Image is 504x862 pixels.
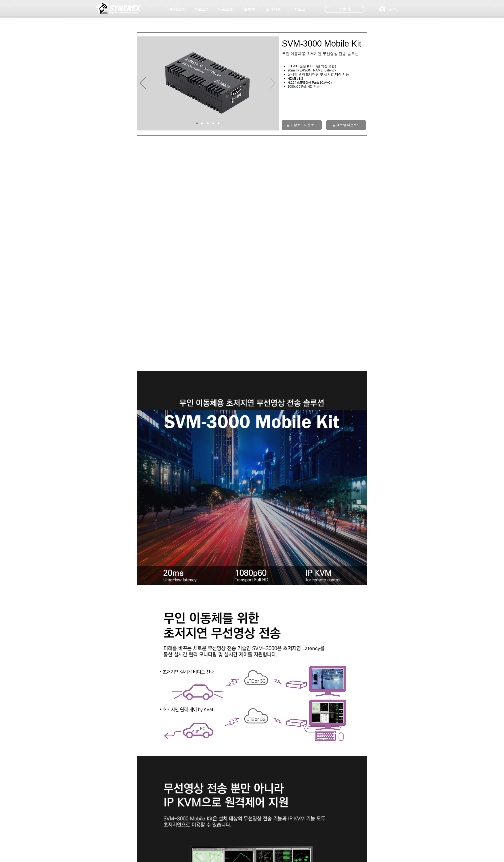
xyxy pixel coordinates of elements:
[189,5,213,14] a: 기술소개
[339,7,350,12] span: 스토어
[218,122,219,124] a: 05
[324,6,364,13] div: 스토어
[194,7,209,12] span: 기술소개
[290,123,318,127] span: 카탈로그 다운로드
[96,1,141,15] img: 씨너렉스_White_simbol_대지 1.png
[244,7,255,12] span: 솔루션
[137,143,367,334] iframe: YouTube video player
[387,7,400,12] span: 로그인
[294,7,305,12] span: 자료실
[140,77,146,90] button: 이전
[262,5,285,14] a: 고객지원
[165,5,189,14] a: 회사소개
[196,122,198,124] a: 01
[288,81,332,84] span: H.264 (MPEG-4 Parts10:AVC)
[212,122,214,124] a: 04
[214,5,237,14] a: 제품소개
[207,122,209,124] a: 03
[266,7,281,12] span: 고객지원
[288,77,303,80] span: HDMI v1.3
[238,5,261,14] a: 솔루션
[194,122,221,124] nav: 슬라이드
[155,665,349,745] img: svm-3000 활용사례.PNG
[288,5,312,14] a: 자료실
[218,7,233,12] span: 제품소개
[288,72,349,76] span: 실시간 원격 모니터링 및 실시간 제어 기능
[417,714,504,862] iframe: Wix Chat
[336,123,360,127] span: 매뉴얼 다운로드
[376,5,402,14] button: 로그인
[170,7,185,12] span: 회사소개
[288,81,371,85] h4: ​
[165,52,250,114] img: WiMi5560T_5.png
[282,120,322,130] a: 카탈로그 다운로드
[201,122,203,124] a: 02
[288,85,320,88] span: 1080p60 Full HD 전송
[137,36,279,130] div: 슬라이드쇼
[270,77,276,90] button: 다음
[326,120,366,130] button: 매뉴얼 다운로드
